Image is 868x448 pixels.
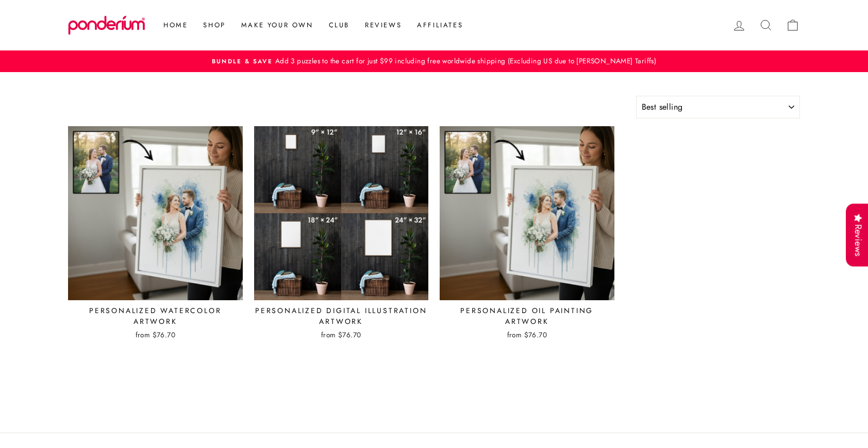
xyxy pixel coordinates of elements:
[68,330,243,340] div: from $76.70
[440,330,614,340] div: from $76.70
[151,16,471,35] ul: Primary
[233,16,321,35] a: Make Your Own
[254,330,429,340] div: from $76.70
[846,203,868,267] div: Reviews
[273,56,656,66] span: Add 3 puzzles to the cart for just $99 including free worldwide shipping (Excluding US due to [PE...
[254,126,429,343] a: Personalized Digital Illustration Artwork from $76.70
[440,305,614,327] div: Personalized Oil Painting Artwork
[68,15,145,35] img: Ponderium
[68,305,243,327] div: Personalized Watercolor Artwork
[440,126,614,343] a: Personalized Oil Painting Artwork from $76.70
[156,16,195,35] a: Home
[321,16,357,35] a: Club
[71,56,797,67] a: Bundle & SaveAdd 3 puzzles to the cart for just $99 including free worldwide shipping (Excluding ...
[254,305,429,327] div: Personalized Digital Illustration Artwork
[357,16,409,35] a: Reviews
[68,126,243,343] a: Personalized Watercolor Artwork from $76.70
[195,16,233,35] a: Shop
[212,57,273,65] span: Bundle & Save
[409,16,471,35] a: Affiliates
